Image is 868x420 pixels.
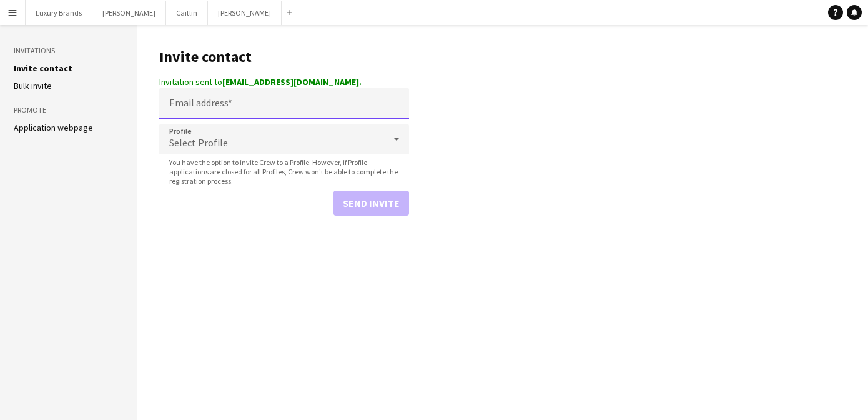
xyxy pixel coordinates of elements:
strong: [EMAIL_ADDRESS][DOMAIN_NAME]. [222,76,362,87]
span: You have the option to invite Crew to a Profile. However, if Profile applications are closed for ... [159,157,409,186]
button: [PERSON_NAME] [208,1,282,25]
h3: Promote [14,104,124,116]
h1: Invite contact [159,47,409,66]
a: Application webpage [14,122,93,133]
button: [PERSON_NAME] [92,1,166,25]
div: Invitation sent to [159,76,409,87]
a: Invite contact [14,62,72,74]
h3: Invitations [14,45,124,56]
span: Select Profile [169,136,228,149]
button: Caitlin [166,1,208,25]
a: Bulk invite [14,80,52,91]
button: Luxury Brands [26,1,92,25]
